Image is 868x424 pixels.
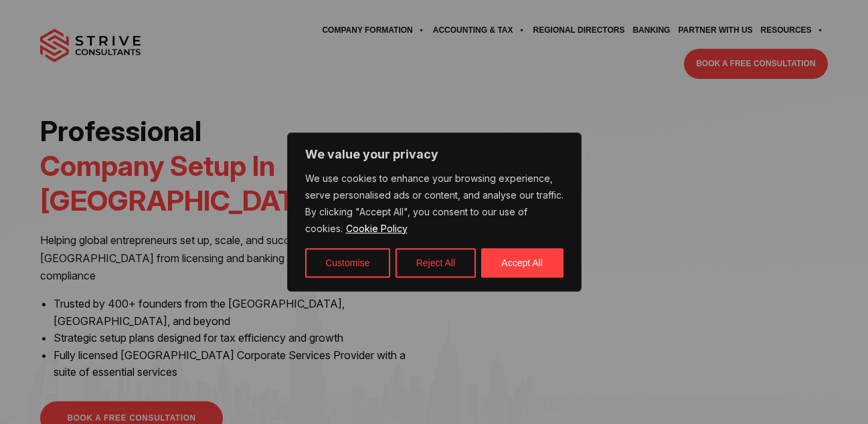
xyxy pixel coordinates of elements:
[345,222,408,235] a: Cookie Policy
[481,248,563,278] button: Accept All
[287,132,582,292] div: We value your privacy
[305,248,390,278] button: Customise
[305,171,563,237] p: We use cookies to enhance your browsing experience, serve personalised ads or content, and analys...
[305,146,563,163] p: We value your privacy
[396,248,476,278] button: Reject All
